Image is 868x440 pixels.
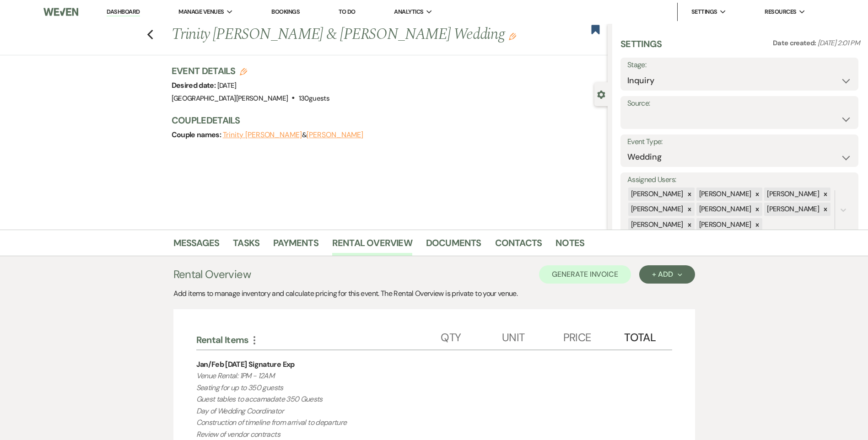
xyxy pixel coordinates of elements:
[332,236,412,256] a: Rental Overview
[43,2,78,21] img: Weven Logo
[339,8,356,16] a: To Do
[628,188,685,201] div: [PERSON_NAME]
[178,7,224,16] span: Manage Venues
[495,236,542,256] a: Contacts
[271,8,300,16] a: Bookings
[426,236,481,256] a: Documents
[627,97,852,110] label: Source:
[172,114,598,127] h3: Couple Details
[563,322,625,349] div: Price
[555,236,584,256] a: Notes
[765,7,796,16] span: Resources
[597,90,605,98] button: Close lead details
[172,80,217,90] span: Desired date:
[217,81,237,90] span: [DATE]
[196,334,441,346] div: Rental Items
[107,8,140,16] a: Dashboard
[628,218,685,231] div: [PERSON_NAME]
[299,94,329,103] span: 130 guests
[639,265,695,284] button: + Add
[173,236,220,256] a: Messages
[394,7,423,16] span: Analytics
[172,64,329,77] h3: Event Details
[691,7,717,16] span: Settings
[223,131,302,139] button: Trinity [PERSON_NAME]
[627,173,852,187] label: Assigned Users:
[173,266,251,283] h3: Rental Overview
[233,236,259,256] a: Tasks
[627,59,852,72] label: Stage:
[273,236,318,256] a: Payments
[696,188,753,201] div: [PERSON_NAME]
[307,131,363,139] button: [PERSON_NAME]
[172,24,517,46] h1: Trinity [PERSON_NAME] & [PERSON_NAME] Wedding
[764,188,820,201] div: [PERSON_NAME]
[773,38,818,48] span: Date created:
[620,38,662,58] h3: Settings
[627,135,852,149] label: Event Type:
[173,288,695,299] div: Add items to manage inventory and calculate pricing for this event. The Rental Overview is privat...
[441,322,502,349] div: Qty
[696,218,753,231] div: [PERSON_NAME]
[223,130,364,140] span: &
[196,359,295,370] div: Jan/Feb [DATE] Signature Exp
[172,94,288,103] span: [GEOGRAPHIC_DATA][PERSON_NAME]
[509,32,516,40] button: Edit
[818,38,860,48] span: [DATE] 2:01 PM
[764,203,820,216] div: [PERSON_NAME]
[172,130,223,140] span: Couple names:
[624,322,661,349] div: Total
[539,265,631,284] button: Generate Invoice
[696,203,753,216] div: [PERSON_NAME]
[502,322,563,349] div: Unit
[652,271,682,278] div: + Add
[628,203,685,216] div: [PERSON_NAME]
